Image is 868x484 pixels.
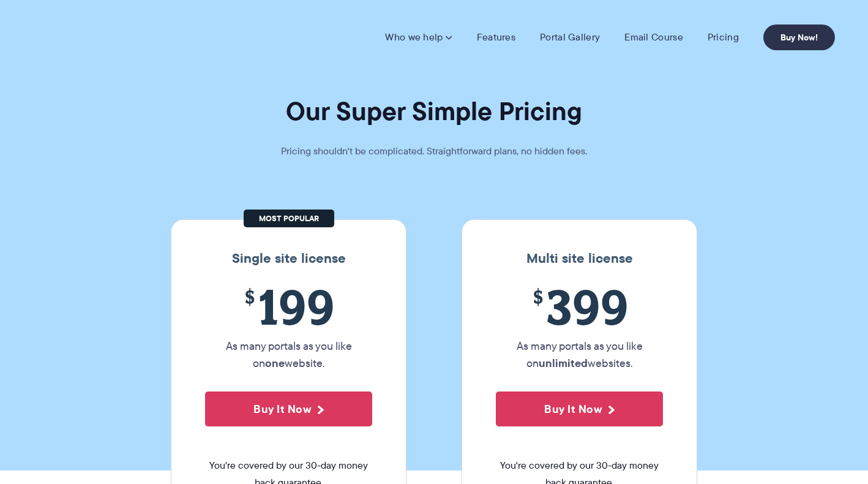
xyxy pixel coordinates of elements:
button: Buy It Now [205,391,372,426]
a: Who we help [385,31,452,43]
button: Buy It Now [496,391,663,426]
h3: Multi site license [474,251,684,267]
a: Features [477,31,515,43]
span: 199 [205,279,372,335]
span: 399 [496,279,663,335]
a: Portal Gallery [540,31,600,43]
p: As many portals as you like on website. [205,338,372,372]
p: Pricing shouldn't be complicated. Straightforward plans, no hidden fees. [250,143,618,160]
h3: Single site license [184,251,394,267]
p: As many portals as you like on websites. [496,338,663,372]
a: Email Course [624,31,683,43]
a: Pricing [708,31,739,43]
strong: unlimited [539,355,588,371]
a: Buy Now! [763,25,835,50]
strong: one [265,355,285,371]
